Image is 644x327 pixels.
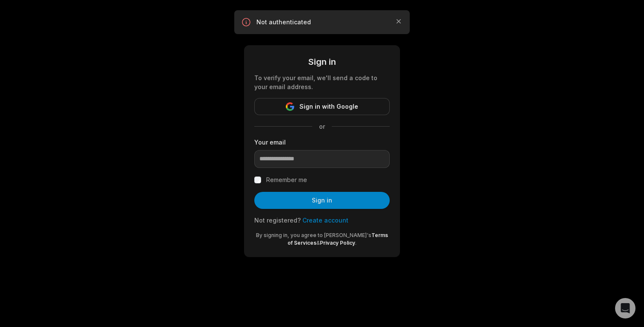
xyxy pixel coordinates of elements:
span: or [312,122,332,131]
span: & [316,240,320,246]
div: Open Intercom Messenger [615,298,635,318]
span: Not registered? [254,217,301,224]
button: Sign in with Google [254,98,390,115]
span: By signing in, you agree to [PERSON_NAME]'s [256,232,371,238]
div: Sign in [254,55,390,68]
span: Sign in with Google [299,101,358,112]
a: Terms of Services [287,232,388,246]
div: To verify your email, we'll send a code to your email address. [254,73,390,91]
a: Privacy Policy [320,240,355,246]
a: Create account [302,217,348,224]
span: . [355,240,356,246]
label: Remember me [266,175,307,185]
button: Sign in [254,192,390,209]
label: Your email [254,138,390,147]
p: Not authenticated [256,18,388,26]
